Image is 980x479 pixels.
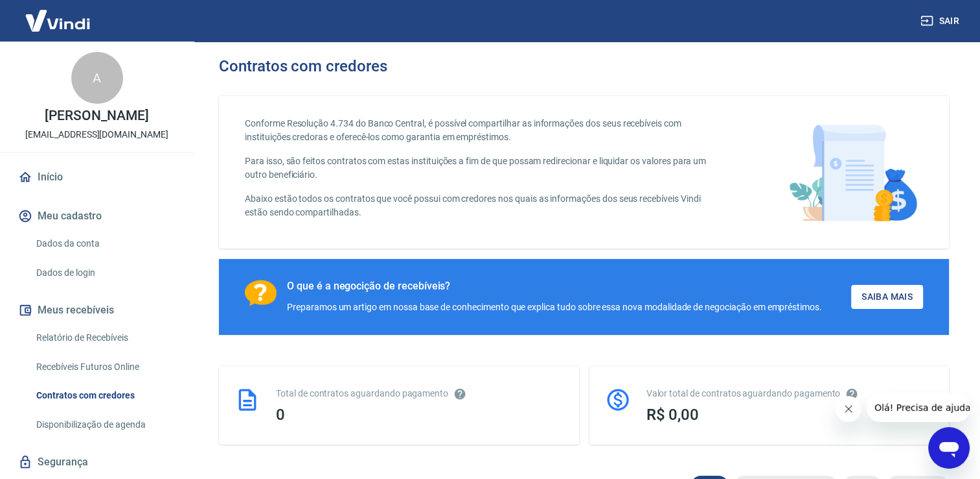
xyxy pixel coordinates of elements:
p: Abaixo estão todos os contratos que você possui com credores nos quais as informações dos seus re... [245,192,720,219]
a: Contratos com credores [31,382,178,409]
a: Disponibilização de agenda [31,411,178,438]
svg: Esses contratos não se referem à Vindi, mas sim a outras instituições. [453,387,466,400]
div: 0 [276,406,564,424]
div: Preparamos um artigo em nossa base de conhecimento que explica tudo sobre essa nova modalidade de... [287,301,822,314]
a: Dados da conta [31,230,178,257]
p: [PERSON_NAME] [45,109,148,123]
button: Meus recebíveis [16,296,178,325]
a: Dados de login [31,260,178,286]
iframe: Fechar mensagem [836,396,861,422]
svg: O valor comprometido não se refere a pagamentos pendentes na Vindi e sim como garantia a outras i... [845,387,858,400]
div: A [71,52,123,104]
div: O que é a negocição de recebíveis? [287,280,822,293]
span: R$ 0,00 [646,406,700,424]
img: main-image.9f1869c469d712ad33ce.png [782,117,923,228]
p: [EMAIL_ADDRESS][DOMAIN_NAME] [25,128,168,141]
p: Conforme Resolução 4.734 do Banco Central, é possível compartilhar as informações dos seus recebí... [245,117,720,144]
p: Para isso, são feitos contratos com estas instituições a fim de que possam redirecionar e liquida... [245,154,720,182]
iframe: Mensagem da empresa [867,393,970,422]
a: Início [16,163,178,191]
a: Recebíveis Futuros Online [31,354,178,380]
img: Vindi [16,1,100,40]
iframe: Botão para abrir a janela de mensagens [928,427,970,469]
a: Segurança [16,448,178,476]
a: Saiba Mais [851,285,923,309]
button: Meu cadastro [16,202,178,230]
span: Olá! Precisa de ajuda? [8,9,109,19]
div: Total de contratos aguardando pagamento [276,387,564,400]
div: Valor total de contratos aguardando pagamento [646,387,934,400]
a: Relatório de Recebíveis [31,325,178,351]
h3: Contratos com credores [219,57,387,75]
img: Ícone com um ponto de interrogação. [245,280,277,306]
button: Sair [918,9,964,33]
